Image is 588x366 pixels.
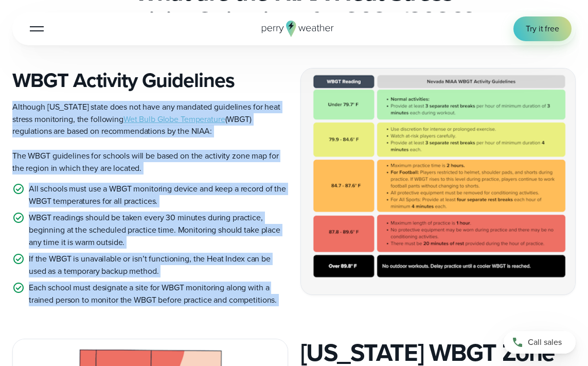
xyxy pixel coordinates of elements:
[123,113,225,125] a: Wet Bulb Globe Temperature
[29,183,288,207] p: All schools must use a WBGT monitoring device and keep a record of the WBGT temperatures for all ...
[504,331,576,354] a: Call sales
[12,68,288,92] h3: WBGT Activity Guidelines
[12,101,288,138] p: Although [US_STATE] state does not have any mandated guidelines for heat stress monitoring, the f...
[29,212,288,249] p: WBGT readings should be taken every 30 minutes during practice, beginning at the scheduled practi...
[12,150,288,175] p: The WBGT guidelines for schools will be based on the activity zone map for the region in which th...
[301,68,576,294] img: Nevada NIAA WBGT Guidelines
[29,253,288,277] p: If the WBGT is unavailable or isn’t functioning, the Heat Index can be used as a temporary backup...
[526,23,559,35] span: Try it free
[528,336,562,348] span: Call sales
[513,16,572,41] a: Try it free
[29,282,288,306] p: Each school must designate a site for WBGT monitoring along with a trained person to monitor the ...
